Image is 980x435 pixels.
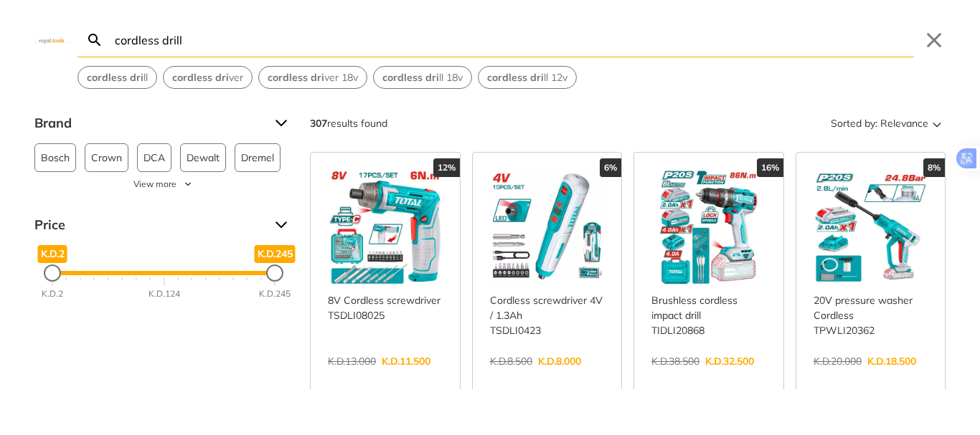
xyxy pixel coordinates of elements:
[87,71,143,84] strong: cordless dri
[86,32,103,49] svg: Search
[163,66,253,89] div: Suggestion: cordless driver
[41,144,70,171] span: Bosch
[374,67,471,88] button: Select suggestion: cordless drill 18v
[600,158,621,177] div: 6%
[91,144,122,171] span: Crown
[268,71,324,84] strong: cordless dri
[137,143,171,172] button: DCA
[187,144,220,171] span: Dewalt
[259,287,291,300] div: K.D.245
[923,29,946,52] button: Close
[44,264,61,282] div: Minimum Price
[112,23,914,57] input: Search…
[149,287,180,300] div: K.D.124
[828,112,946,135] button: Sorted by:Relevance Sort
[258,66,367,89] div: Suggestion: cordless driver 18v
[487,70,567,85] span: ll 12v
[34,37,69,43] img: Close
[133,178,176,191] span: View more
[382,70,463,85] span: ll 18v
[85,143,128,172] button: Crown
[42,287,63,300] div: K.D.2
[382,71,439,84] strong: cordless dri
[34,112,264,135] span: Brand
[373,66,472,89] div: Suggestion: cordless drill 18v
[78,67,156,88] button: Select suggestion: cordless drill
[164,67,252,88] button: Select suggestion: cordless driver
[880,112,928,135] span: Relevance
[180,143,226,172] button: Dewalt
[241,144,274,171] span: Dremel
[433,158,460,177] div: 12%
[487,71,544,84] strong: cordless dri
[87,70,148,85] span: ll
[310,112,387,135] div: results found
[266,264,283,282] div: Maximum Price
[259,67,367,88] button: Select suggestion: cordless driver 18v
[34,178,293,191] button: View more
[923,158,945,177] div: 8%
[172,70,243,85] span: ver
[77,66,157,89] div: Suggestion: cordless drill
[757,158,783,177] div: 16%
[235,143,281,172] button: Dremel
[172,71,229,84] strong: cordless dri
[268,70,358,85] span: ver 18v
[928,115,946,132] svg: Sort
[34,143,76,172] button: Bosch
[479,67,576,88] button: Select suggestion: cordless drill 12v
[310,117,327,130] strong: 307
[34,214,264,236] span: Price
[143,144,165,171] span: DCA
[478,66,577,89] div: Suggestion: cordless drill 12v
